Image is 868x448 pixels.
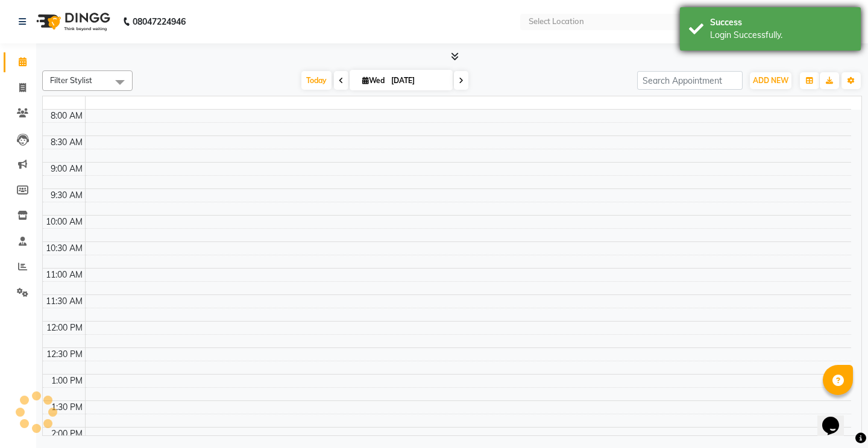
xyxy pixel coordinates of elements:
[750,72,791,89] button: ADD NEW
[710,29,852,42] div: Login Successfully.
[637,71,743,90] input: Search Appointment
[48,189,85,202] div: 9:30 AM
[43,269,85,281] div: 11:00 AM
[388,72,448,90] input: 2025-09-03
[48,110,85,122] div: 8:00 AM
[44,348,85,361] div: 12:30 PM
[49,375,85,387] div: 1:00 PM
[43,216,85,228] div: 10:00 AM
[43,295,85,308] div: 11:30 AM
[133,5,186,39] b: 08047224946
[43,242,85,255] div: 10:30 AM
[31,5,113,39] img: logo
[359,76,388,85] span: Wed
[817,400,856,436] iframe: chat widget
[710,16,852,29] div: Success
[529,16,584,28] div: Select Location
[301,71,332,90] span: Today
[753,76,788,85] span: ADD NEW
[49,428,85,440] div: 2:00 PM
[44,322,85,334] div: 12:00 PM
[48,136,85,149] div: 8:30 AM
[49,401,85,414] div: 1:30 PM
[48,163,85,175] div: 9:00 AM
[50,75,92,85] span: Filter Stylist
